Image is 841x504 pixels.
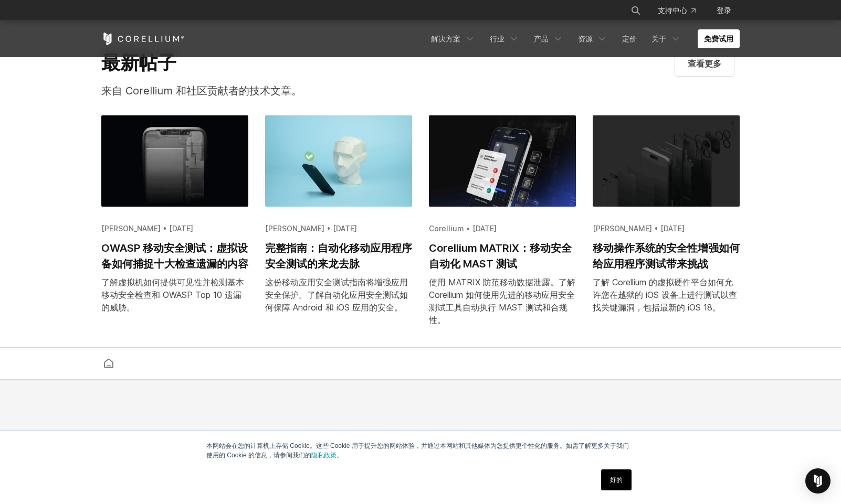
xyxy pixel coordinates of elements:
a: 移动操作系统的安全性增强如何给应用程序测试带来挑战 [PERSON_NAME] • [DATE] 移动操作系统的安全性增强如何给应用程序测试带来挑战 了解 Corellium 的虚拟硬件平台如何... [593,115,740,326]
font: 解决方案 [431,34,460,43]
font: 产品 [534,34,549,43]
a: 好的 [601,469,632,490]
a: 访问我们的博客 [675,51,734,76]
a: Corellium MATRIX：移动安全自动化 MAST 测试 Corellium • [DATE] Corellium MATRIX：移动安全自动化 MAST 测试 使用 MATRIX 防范... [429,115,576,339]
a: OWASP 移动安全测试：虚拟设备如何捕捉十大检查遗漏的内容 [PERSON_NAME] • [DATE] OWASP 移动安全测试：虚拟设备如何捕捉十大检查遗漏的内容 了解虚拟机如何提供可见性... [101,115,248,326]
font: 行业 [490,34,504,43]
font: 这份移动应用安全测试指南将增强应用安全保护。了解自动化应用安全测试如何保障 Android 和 iOS 应用的安全。 [265,277,408,313]
a: Corellium 之家 [99,356,118,371]
img: 完整指南：自动化移动应用程序安全测试的来龙去脉 [265,115,412,207]
font: Corellium • [DATE] [429,224,497,233]
font: 定价 [622,34,637,43]
font: 查看更多 [688,58,721,69]
div: 打开 Intercom Messenger [805,468,831,494]
font: 资源 [578,34,593,43]
img: OWASP 移动安全测试：虚拟设备如何捕捉十大检查遗漏的内容 [101,115,248,207]
font: 使用 MATRIX 防范移动数据泄露。了解 Corellium 如何使用先进的移动应用安全测试工具自动执行 MAST 测试和合规性。 [429,277,575,325]
font: 移动操作系统的安全性增强如何给应用程序测试带来挑战 [593,242,740,270]
font: 关于 [651,34,666,43]
a: 隐私政策。 [311,452,343,459]
font: 了解 Corellium 的虚拟硬件平台如何允许您在越狱的 iOS 设备上进行测试以查找关键漏洞，包括最新的 iOS 18。 [593,277,737,313]
font: [PERSON_NAME] • [DATE] [101,224,193,233]
font: 免费试用 [704,34,733,43]
font: 好的 [610,476,623,484]
button: 搜索 [626,1,645,20]
font: 登录 [717,6,731,15]
font: 完整指南：自动化移动应用程序安全测试的来龙去脉 [265,242,412,270]
font: 来自 Corellium 和社区贡献者的技术文章。 [101,84,302,97]
font: OWASP 移动安全测试：虚拟设备如何捕捉十大检查遗漏的内容 [101,242,248,270]
a: 科雷利姆之家 [101,33,185,45]
a: 完整指南：自动化移动应用程序安全测试的来龙去脉 [PERSON_NAME] • [DATE] 完整指南：自动化移动应用程序安全测试的来龙去脉 这份移动应用安全测试指南将增强应用安全保护。了解自动... [265,115,412,326]
font: 最新帖子 [101,51,176,74]
img: Corellium MATRIX：移动安全自动化 MAST 测试 [429,115,576,207]
font: [PERSON_NAME] • [DATE] [265,224,357,233]
font: [PERSON_NAME] • [DATE] [593,224,685,233]
font: 了解虚拟机如何提供可见性并检测基本移动安全检查和 OWASP Top 10 遗漏的威胁。 [101,277,244,313]
div: 导航菜单 [618,1,740,20]
font: 本网站会在您的计算机上存储 Cookie。这些 Cookie 用于提升您的网站体验，并通过本网站和其他媒体为您提供更个性化的服务。如需了解更多关于我们使用的 Cookie 的信息，请参阅我们的 [206,442,629,459]
font: 支持中心 [658,6,687,15]
img: 移动操作系统的安全性增强如何给应用程序测试带来挑战 [593,115,740,207]
font: Corellium MATRIX：移动安全自动化 MAST 测试 [429,242,572,270]
div: 导航菜单 [425,29,740,48]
